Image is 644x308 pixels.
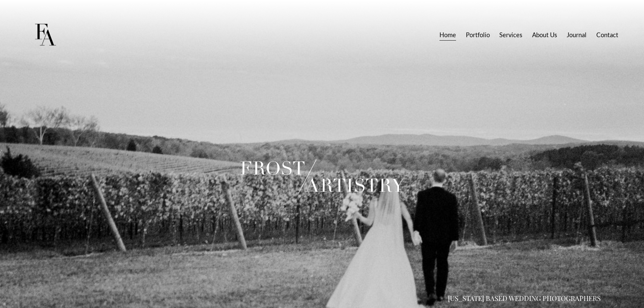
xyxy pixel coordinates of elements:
[596,29,618,41] a: Contact
[567,29,587,41] a: Journal
[466,29,490,41] a: Portfolio
[439,29,456,41] a: Home
[448,295,601,302] h1: [US_STATE] BASED WEDDING PHOTOGRAPHERS
[499,29,522,41] a: Services
[26,16,65,54] img: Frost Artistry
[532,29,557,41] a: About Us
